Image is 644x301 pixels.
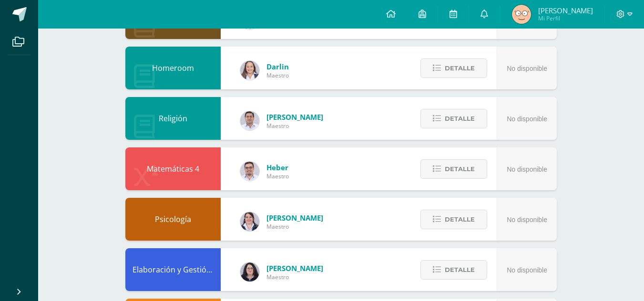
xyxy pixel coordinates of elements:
div: Elaboración y Gestión de Proyectos [125,248,221,291]
span: Mi Perfil [538,14,593,22]
span: Detalle [445,110,475,127]
span: No disponible [507,65,547,72]
span: Maestro [266,172,289,180]
img: 667098a006267a6223603c07e56c782e.png [512,5,531,24]
span: No disponible [507,115,547,123]
button: Detalle [420,159,487,179]
span: [PERSON_NAME] [538,6,593,15]
div: Religión [125,97,221,140]
img: 15aaa72b904403ebb7ec886ca542c491.png [240,111,259,130]
div: Matemáticas 4 [125,147,221,190]
span: No disponible [507,165,547,173]
span: Maestro [266,122,323,130]
span: Detalle [445,59,475,77]
img: 794815d7ffad13252b70ea13fddba508.png [240,61,259,80]
button: Detalle [420,260,487,280]
img: 4f58a82ddeaaa01b48eeba18ee71a186.png [240,212,259,231]
span: Maestro [266,273,323,281]
span: [PERSON_NAME] [266,112,323,122]
span: No disponible [507,266,547,274]
img: 54231652241166600daeb3395b4f1510.png [240,162,259,181]
span: [PERSON_NAME] [266,213,323,223]
span: Detalle [445,211,475,228]
div: Psicología [125,198,221,241]
button: Detalle [420,210,487,229]
span: [PERSON_NAME] [266,263,323,273]
span: Detalle [445,261,475,279]
span: Darlin [266,62,289,71]
button: Detalle [420,58,487,78]
span: Heber [266,163,289,172]
span: Detalle [445,160,475,178]
span: Maestro [266,71,289,79]
img: f270ddb0ea09d79bf84e45c6680ec463.png [240,262,259,282]
span: Maestro [266,223,323,231]
button: Detalle [420,109,487,128]
div: Homeroom [125,47,221,89]
span: No disponible [507,216,547,223]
